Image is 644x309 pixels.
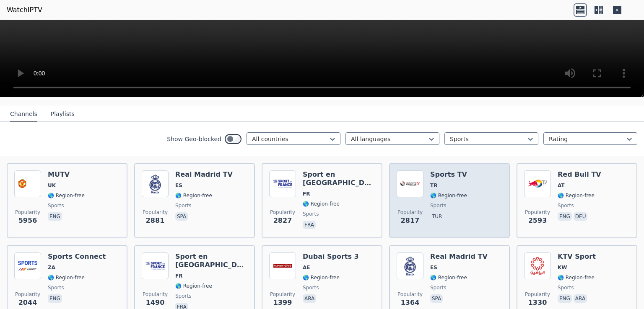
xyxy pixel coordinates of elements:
span: AE [303,264,310,271]
span: Popularity [15,209,40,216]
h6: Sports Connect [48,252,106,261]
h6: Red Bull TV [558,170,601,179]
p: ara [303,294,316,303]
span: sports [175,202,191,209]
span: TR [430,182,437,189]
img: Real Madrid TV [397,252,423,279]
span: Popularity [270,291,295,298]
span: sports [430,284,446,291]
span: KW [558,264,567,271]
span: Popularity [525,209,550,216]
span: Popularity [525,291,550,298]
span: 🌎 Region-free [48,274,85,281]
label: Show Geo-blocked [167,135,221,143]
span: Popularity [397,291,423,298]
span: sports [48,284,64,291]
span: 2593 [528,216,547,226]
span: FR [175,273,182,279]
img: Red Bull TV [524,170,551,197]
span: 🌎 Region-free [558,274,595,281]
span: 2881 [146,216,165,226]
button: Channels [10,106,37,122]
img: MUTV [14,170,41,197]
span: Popularity [270,209,295,216]
span: sports [558,202,574,209]
p: eng [48,294,62,303]
img: KTV Sport [524,252,551,279]
span: 🌎 Region-free [558,192,595,199]
span: 1330 [528,298,547,308]
h6: KTV Sport [558,252,596,261]
span: AT [558,182,565,189]
span: ZA [48,264,55,271]
span: Popularity [143,209,168,216]
span: Popularity [397,209,423,216]
h6: Real Madrid TV [175,170,233,179]
span: sports [303,211,319,217]
img: Sports TV [397,170,423,197]
p: eng [48,212,62,221]
span: UK [48,182,56,189]
span: sports [175,293,191,299]
span: 🌎 Region-free [175,192,212,199]
p: eng [558,212,572,221]
span: 🌎 Region-free [430,192,467,199]
h6: Sport en [GEOGRAPHIC_DATA] [303,170,375,187]
button: Playlists [51,106,75,122]
span: sports [303,284,319,291]
h6: Real Madrid TV [430,252,488,261]
img: Sport en France [269,170,296,197]
span: 1399 [273,298,292,308]
p: ara [574,294,587,303]
h6: MUTV [48,170,85,179]
span: sports [48,202,64,209]
span: 2817 [401,216,420,226]
img: Real Madrid TV [142,170,169,197]
h6: Sport en [GEOGRAPHIC_DATA] [175,252,247,269]
img: Dubai Sports 3 [269,252,296,279]
span: 2044 [18,298,37,308]
span: Popularity [15,291,40,298]
span: ES [175,182,182,189]
span: 🌎 Region-free [175,283,212,289]
p: spa [175,212,188,221]
h6: Dubai Sports 3 [303,252,359,261]
p: fra [303,221,316,229]
img: Sports Connect [14,252,41,279]
span: FR [303,191,310,197]
span: 🌎 Region-free [48,192,85,199]
p: eng [558,294,572,303]
img: Sport en France [142,252,169,279]
span: 🌎 Region-free [430,274,467,281]
h6: Sports TV [430,170,467,179]
span: sports [558,284,574,291]
p: spa [430,294,443,303]
span: 🌎 Region-free [303,274,340,281]
span: Popularity [143,291,168,298]
span: 1364 [401,298,420,308]
span: 2827 [273,216,292,226]
span: 5956 [18,216,37,226]
span: 🌎 Region-free [303,201,340,207]
span: ES [430,264,437,271]
span: 1490 [146,298,165,308]
a: WatchIPTV [7,5,42,15]
span: sports [430,202,446,209]
p: deu [574,212,588,221]
p: tur [430,212,444,221]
